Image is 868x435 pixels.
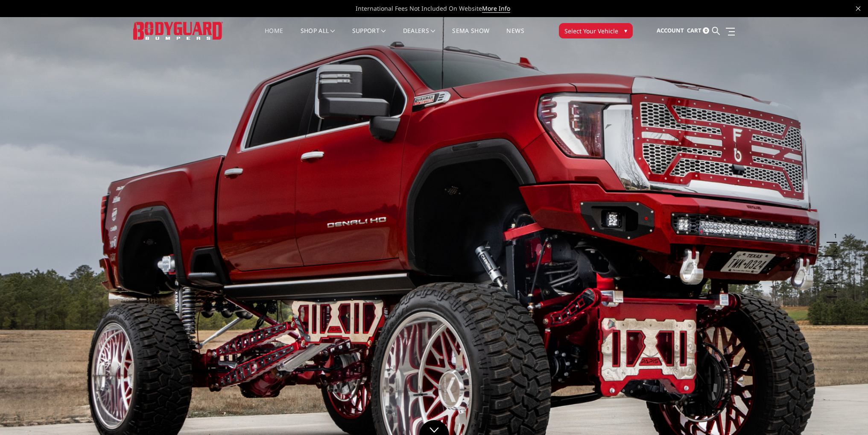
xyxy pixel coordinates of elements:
[829,229,837,243] button: 1 of 5
[657,26,684,34] span: Account
[301,28,335,44] a: shop all
[352,28,386,44] a: Support
[687,19,709,42] a: Cart 0
[133,22,223,39] img: BODYGUARD BUMPERS
[482,4,510,13] a: More Info
[419,420,449,435] a: Click to Down
[506,28,524,44] a: News
[687,26,701,34] span: Cart
[452,28,489,44] a: SEMA Show
[564,26,618,35] span: Select Your Vehicle
[703,27,709,34] span: 0
[265,28,283,44] a: Home
[829,256,837,270] button: 3 of 5
[559,23,633,38] button: Select Your Vehicle
[825,394,868,435] iframe: Chat Widget
[829,284,837,297] button: 5 of 5
[657,19,684,42] a: Account
[829,243,837,256] button: 2 of 5
[403,28,435,44] a: Dealers
[624,26,627,35] span: ▾
[829,270,837,284] button: 4 of 5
